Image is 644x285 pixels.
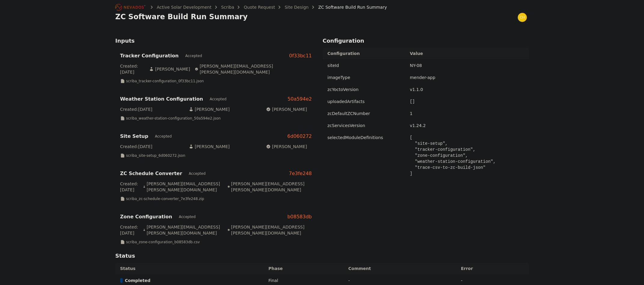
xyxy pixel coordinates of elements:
p: [PERSON_NAME][EMAIL_ADDRESS][PERSON_NAME][DOMAIN_NAME] [143,181,223,193]
span: uploadedArtifacts [328,99,365,104]
th: Configuration [323,47,407,59]
p: [PERSON_NAME][EMAIL_ADDRESS][PERSON_NAME][DOMAIN_NAME] [143,224,223,236]
td: mender-app [407,71,529,83]
th: Status [115,262,266,274]
td: v1.1.0 [407,83,529,96]
a: 6d060272 [287,133,312,140]
span: imageType [328,75,350,80]
img: chris.young@nevados.solar [517,13,527,22]
p: [PERSON_NAME][EMAIL_ADDRESS][PERSON_NAME][DOMAIN_NAME] [227,181,307,193]
h2: Status [115,252,529,262]
a: Quote Request [244,4,275,10]
div: ZC Software Build Run Summary [310,4,387,10]
a: 0f33bc11 [289,52,312,59]
div: Accepted [208,96,228,102]
p: [PERSON_NAME] [189,106,230,112]
p: Created: [DATE] [120,181,138,193]
nav: Breadcrumb [115,2,387,12]
td: v1.24.2 [407,120,529,132]
a: 7e3fe248 [289,170,312,177]
p: [PERSON_NAME][EMAIL_ADDRESS][PERSON_NAME][DOMAIN_NAME] [227,224,307,236]
p: [PERSON_NAME] [266,106,307,112]
td: NY-08 [407,59,529,71]
h3: Site Setup [120,133,148,140]
p: [PERSON_NAME][EMAIL_ADDRESS][PERSON_NAME][DOMAIN_NAME] [195,63,307,75]
div: Accepted [183,53,204,59]
span: Completed [125,277,151,283]
p: [PERSON_NAME] [266,144,307,150]
p: scriba_site-setup_6d060272.json [126,153,185,158]
span: zcYoctoVersion [328,87,359,92]
p: [PERSON_NAME] [149,63,190,75]
a: Site Design [285,4,309,10]
pre: [] [410,99,526,105]
a: b08583db [287,213,312,220]
td: 1 [407,108,529,120]
th: Phase [265,262,345,274]
p: scriba_weather-station-configuration_50a594e2.json [126,116,221,121]
h3: Tracker Configuration [120,52,179,59]
pre: [ "site-setup", "tracker-configuration", "zone-configuration", "weather-station-configuration", "... [410,135,526,177]
p: Created: [DATE] [120,224,138,236]
p: scriba_zc-schedule-converter_7e3fe248.zip [126,196,204,201]
p: scriba_tracker-configuration_0f33bc11.json [126,79,204,83]
div: Accepted [153,133,173,139]
p: [PERSON_NAME] [189,144,230,150]
h1: ZC Software Build Run Summary [115,12,248,22]
h3: Zone Configuration [120,213,172,220]
p: scriba_zone-configuration_b08583db.csv [126,240,200,244]
a: 50a594e2 [288,96,312,103]
span: siteId [328,63,339,68]
h3: Weather Station Configuration [120,96,203,103]
p: Created: [DATE] [120,144,152,150]
h3: ZC Schedule Converter [120,170,182,177]
a: Active Solar Development [157,4,212,10]
th: Value [407,47,529,59]
th: Comment [345,262,458,274]
p: Created: [DATE] [120,106,152,112]
p: Created: [DATE] [120,63,145,75]
th: Error [458,262,529,274]
span: zcServicesVersion [328,123,365,128]
h2: Inputs [115,37,317,47]
span: selectedModuleDefinitions [328,135,383,140]
div: Accepted [187,171,207,177]
a: Scriba [221,4,234,10]
span: zcDefaultZCNumber [328,111,370,116]
div: Accepted [177,214,197,220]
div: Final [268,277,278,283]
h2: Configuration [323,37,529,47]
